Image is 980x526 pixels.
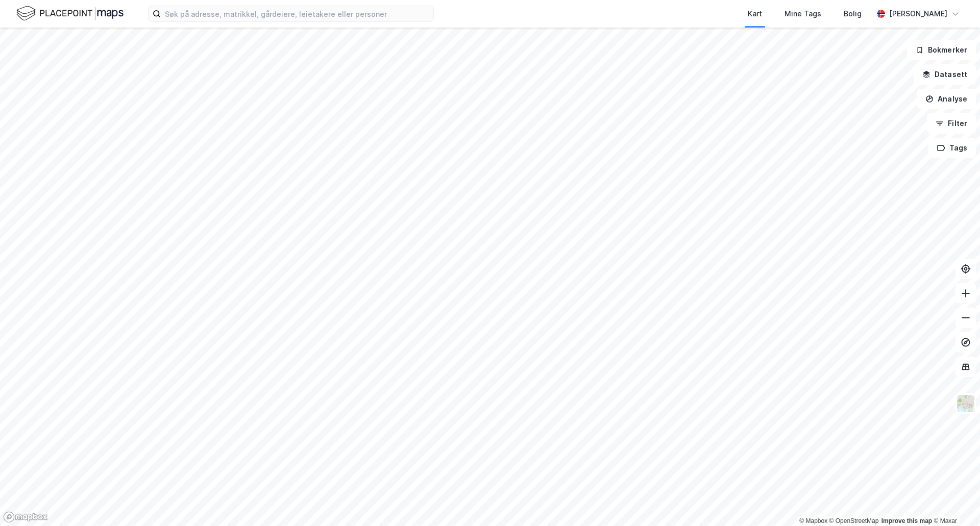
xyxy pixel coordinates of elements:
[929,477,980,526] iframe: Chat Widget
[907,40,976,60] button: Bokmerker
[881,517,932,524] a: Improve this map
[917,89,976,109] button: Analyse
[889,8,947,20] div: [PERSON_NAME]
[161,6,433,21] input: Søk på adresse, matrikkel, gårdeiere, leietakere eller personer
[927,113,976,134] button: Filter
[929,477,980,526] div: Kontrollprogram for chat
[956,394,975,413] img: Z
[785,8,821,20] div: Mine Tags
[928,138,976,158] button: Tags
[16,5,124,22] img: logo.f888ab2527a4732fd821a326f86c7f29.svg
[914,64,976,85] button: Datasett
[748,8,762,20] div: Kart
[3,511,48,523] a: Mapbox homepage
[799,517,827,524] a: Mapbox
[844,8,862,20] div: Bolig
[829,517,879,524] a: OpenStreetMap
